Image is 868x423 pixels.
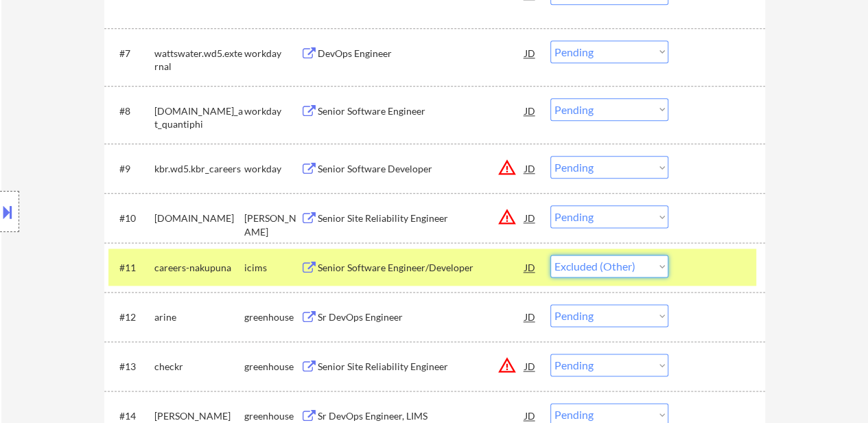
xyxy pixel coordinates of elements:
[244,409,301,423] div: greenhouse
[497,158,517,177] button: warning_amber
[318,211,525,225] div: Senior Site Reliability Engineer
[318,104,525,118] div: Senior Software Engineer
[154,47,244,73] div: wattswater.wd5.external
[119,360,143,374] div: #13
[524,255,537,279] div: JD
[244,310,301,324] div: greenhouse
[524,98,537,123] div: JD
[318,409,525,423] div: Sr DevOps Engineer, LIMS
[154,360,244,374] div: checkr
[318,360,525,374] div: Senior Site Reliability Engineer
[154,409,244,423] div: [PERSON_NAME]
[497,356,517,375] button: warning_amber
[524,156,537,181] div: JD
[318,310,525,324] div: Sr DevOps Engineer
[244,261,301,275] div: icims
[119,409,143,423] div: #14
[318,47,525,60] div: DevOps Engineer
[524,304,537,329] div: JD
[318,162,525,176] div: Senior Software Developer
[244,47,301,60] div: workday
[318,261,525,275] div: Senior Software Engineer/Developer
[524,41,537,65] div: JD
[244,360,301,374] div: greenhouse
[119,47,143,60] div: #7
[524,354,537,378] div: JD
[244,211,301,238] div: [PERSON_NAME]
[244,104,301,118] div: workday
[244,162,301,176] div: workday
[524,205,537,230] div: JD
[497,207,517,227] button: warning_amber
